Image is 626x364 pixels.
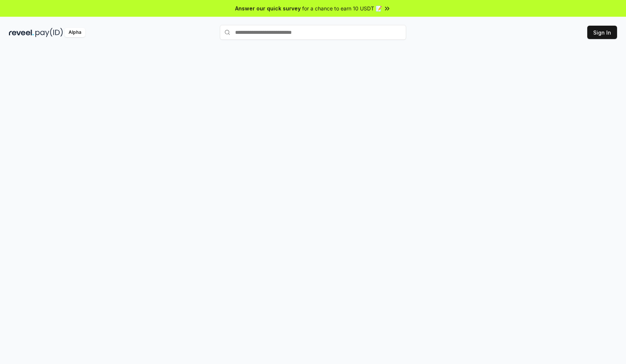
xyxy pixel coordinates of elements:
[64,28,85,37] div: Alpha
[9,28,34,37] img: reveel_dark
[302,4,382,12] span: for a chance to earn 10 USDT 📝
[235,4,301,12] span: Answer our quick survey
[35,28,63,37] img: pay_id
[587,26,617,39] button: Sign In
